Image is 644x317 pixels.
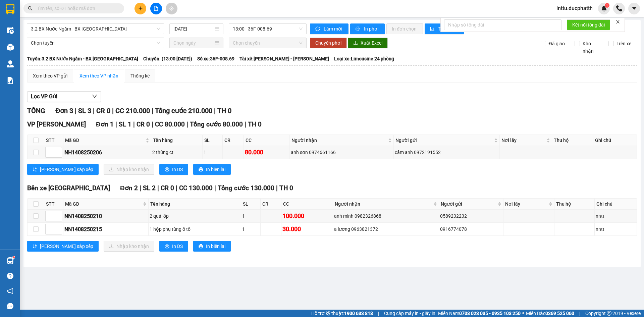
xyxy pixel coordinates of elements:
span: In DS [172,166,183,173]
button: Chuyển phơi [310,38,347,48]
span: [PERSON_NAME] sắp xếp [40,243,93,250]
span: copyright [607,311,611,316]
span: | [214,184,216,192]
span: close [615,19,620,24]
th: SL [241,199,261,210]
span: | [115,120,117,128]
span: Nơi lấy [505,200,547,208]
img: warehouse-icon [7,60,14,67]
span: Chuyến: (13:00 [DATE]) [143,55,192,62]
span: | [378,310,379,317]
td: NH1408250206 [63,146,151,159]
span: Đơn 3 [55,107,73,115]
input: 14/08/2025 [173,25,213,33]
span: Trên xe [614,40,634,47]
span: Hỗ trợ kỹ thuật: [311,310,373,317]
span: | [579,310,580,317]
span: | [186,120,188,128]
span: CR 0 [161,184,174,192]
span: 1 [606,3,608,8]
button: printerIn phơi [350,23,385,34]
span: Loại xe: Limousine 24 phòng [334,55,394,62]
input: Chọn ngày [173,39,213,47]
div: 1 hộp phụ tùng ô tô [150,225,240,233]
span: TH 0 [279,184,293,192]
span: printer [356,27,361,32]
div: 30.000 [282,224,332,234]
span: caret-down [631,5,637,11]
th: Thu hộ [552,135,593,146]
div: nntt [596,212,636,220]
span: SL 2 [143,184,156,192]
span: TH 0 [217,107,231,115]
span: [PERSON_NAME] sắp xếp [40,166,93,173]
input: Tìm tên, số ĐT hoặc mã đơn [37,5,116,12]
sup: 1 [605,3,609,8]
button: sort-ascending[PERSON_NAME] sắp xếp [27,241,99,252]
span: question-circle [7,273,13,279]
div: 80.000 [245,148,288,157]
img: warehouse-icon [7,257,14,264]
div: 2 quả lốp [150,212,240,220]
span: Chọn tuyến [31,38,160,48]
div: anh minh 0982326868 [334,212,438,220]
span: Tổng cước 210.000 [155,107,212,115]
span: Chọn chuyến [233,38,303,48]
span: printer [199,167,203,172]
span: printer [165,244,169,249]
span: | [93,107,95,115]
th: Tên hàng [151,135,203,146]
button: file-add [150,3,162,14]
span: Mã GD [65,200,142,208]
span: bar-chart [430,27,436,32]
span: download [353,41,358,46]
div: Xem theo VP gửi [33,72,67,80]
span: Số xe: 36F-008.69 [197,55,234,62]
span: sort-ascending [33,167,37,172]
button: printerIn DS [159,241,188,252]
span: TH 0 [248,120,262,128]
span: Miền Nam [438,310,521,317]
div: NH1408250206 [64,148,150,157]
button: plus [135,3,146,14]
div: anh sơn 0974661166 [291,149,392,156]
span: Người gửi [441,200,496,208]
img: icon-new-feature [601,5,607,11]
span: | [152,120,153,128]
button: syncLàm mới [310,23,348,34]
span: aim [169,6,174,11]
button: caret-down [628,3,640,14]
input: Nhập số tổng đài [444,19,561,30]
span: | [276,184,278,192]
div: nntt [596,225,636,233]
span: Mã GD [65,137,144,144]
span: SL 1 [119,120,131,128]
span: SL 3 [78,107,91,115]
b: Tuyến: 3.2 BX Nước Ngầm - BX [GEOGRAPHIC_DATA] [27,56,138,61]
div: NN1408250210 [64,212,147,220]
div: 1 [242,225,259,233]
span: | [75,107,76,115]
span: | [152,107,153,115]
div: 1 [204,149,221,156]
span: Tài xế: [PERSON_NAME] - [PERSON_NAME] [239,55,329,62]
div: NN1408250215 [64,225,147,233]
span: Làm mới [324,25,343,33]
span: lnttu.ducphatth [551,4,598,12]
span: sync [315,27,321,32]
td: NN1408250215 [63,223,149,236]
span: down [92,94,97,99]
span: Bến xe [GEOGRAPHIC_DATA] [27,184,110,192]
span: file-add [154,6,158,11]
span: TỔNG [27,107,45,115]
span: printer [165,167,169,172]
span: | [157,184,159,192]
th: CR [223,135,244,146]
span: Tổng cước 130.000 [218,184,274,192]
div: cẩm anh 0972191552 [395,149,499,156]
span: 13:00 - 36F-008.69 [233,24,303,34]
span: search [28,6,33,11]
th: Thu hộ [554,199,595,210]
th: STT [44,135,63,146]
span: sort-ascending [33,244,37,249]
